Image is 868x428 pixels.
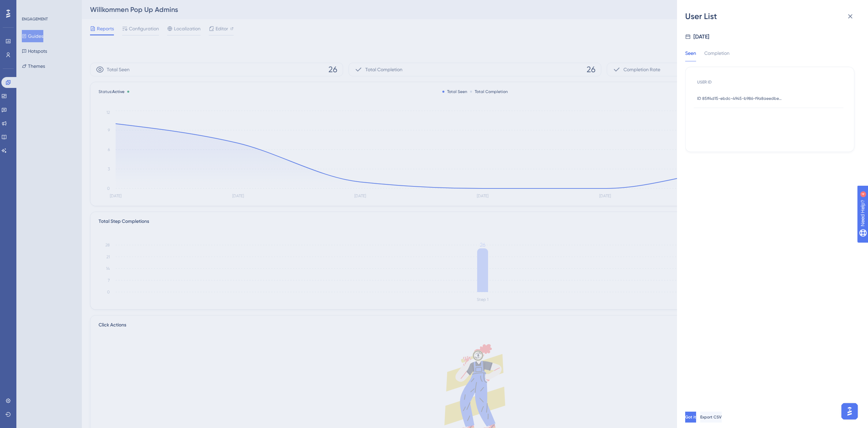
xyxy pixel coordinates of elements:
[685,11,860,22] div: User List
[685,412,696,423] button: Got it
[700,412,722,423] button: Export CSV
[16,2,43,10] span: Need Help?
[697,79,712,85] span: USER ID
[697,96,782,101] span: ID 85ff4d15-ebdc-4945-b986-f9a8aeedbe37
[47,3,49,9] div: 4
[685,49,696,61] div: Seen
[685,414,696,420] span: Got it
[839,401,860,422] iframe: UserGuiding AI Assistant Launcher
[704,49,730,61] div: Completion
[700,414,722,420] span: Export CSV
[693,33,709,41] div: [DATE]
